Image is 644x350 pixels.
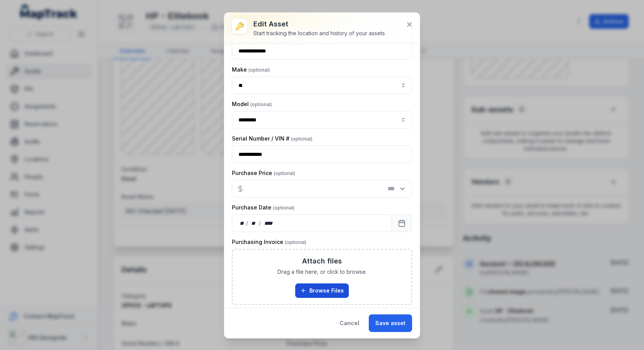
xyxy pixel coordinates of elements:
[246,219,249,227] div: /
[295,283,349,298] button: Browse Files
[369,314,412,332] button: Save asset
[278,268,367,276] span: Drag a file here, or click to browse.
[232,111,412,129] input: asset-edit:cf[372ede5e-5430-4034-be4c-3789af5fa247]-label
[259,219,261,227] div: /
[253,29,386,37] div: Start tracking the location and history of your assets.
[232,204,294,211] label: Purchase Date
[333,314,366,332] button: Cancel
[232,66,270,74] label: Make
[302,256,342,267] h3: Attach files
[232,238,306,246] label: Purchasing Invoice
[232,135,312,142] label: Serial Number / VIN #
[261,219,276,227] div: year,
[249,219,259,227] div: month,
[232,100,272,108] label: Model
[253,19,386,29] h3: Edit asset
[391,214,412,232] button: Calendar
[232,169,295,177] label: Purchase Price
[238,219,246,227] div: day,
[232,77,412,94] input: asset-edit:cf[2c9a1bd6-738d-4b2a-ac98-3f96f4078ca0]-label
